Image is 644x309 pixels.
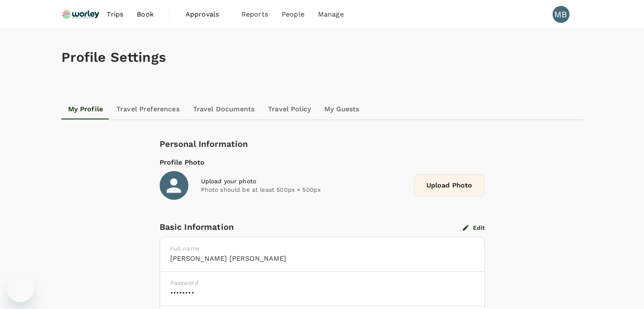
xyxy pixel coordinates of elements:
div: Upload your photo [201,177,407,185]
a: My Profile [61,99,110,119]
div: Profile Photo [160,157,485,168]
p: Password [170,279,474,287]
span: Reports [241,9,268,19]
h6: •••••••• [170,287,474,299]
a: Travel Documents [186,99,261,119]
button: Edit [463,224,485,232]
span: People [282,9,304,19]
div: Personal Information [160,137,485,151]
span: Manage [318,9,344,19]
a: Travel Preferences [110,99,186,119]
div: MB [553,6,569,23]
span: Trips [107,9,123,19]
h1: Profile Settings [61,50,583,65]
img: Ranhill Worley Sdn Bhd [61,5,100,24]
iframe: Button to launch messaging window [7,275,34,302]
p: Full name [170,244,474,253]
div: Basic Information [160,220,463,234]
span: Approvals [185,9,228,19]
p: Photo should be at least 500px × 500px [201,185,407,194]
span: Book [137,9,154,19]
span: Upload Photo [414,174,485,196]
a: Travel Policy [261,99,318,119]
a: My Guests [318,99,366,119]
h6: [PERSON_NAME] [PERSON_NAME] [170,253,474,265]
